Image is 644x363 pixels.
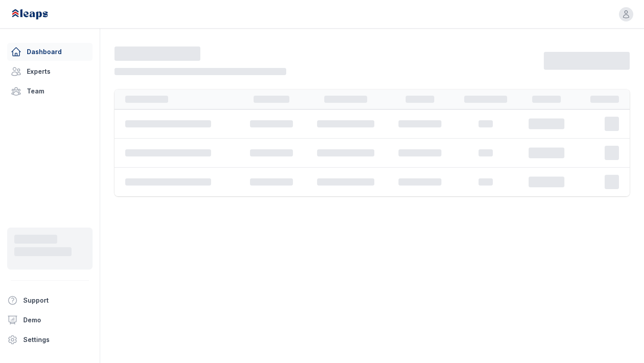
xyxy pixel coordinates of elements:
a: Team [7,82,93,100]
a: Experts [7,63,93,80]
img: Leaps [11,4,68,24]
button: Support [4,291,89,309]
a: Dashboard [7,43,93,61]
a: Settings [4,331,96,349]
a: Demo [4,311,96,329]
